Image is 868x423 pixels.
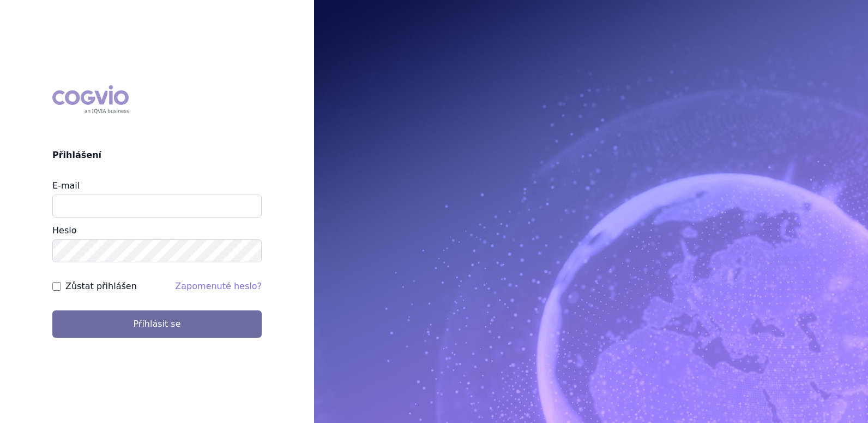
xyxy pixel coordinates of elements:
[52,225,76,236] label: Heslo
[52,180,80,191] label: E-mail
[175,281,262,291] a: Zapomenuté heslo?
[65,280,137,293] label: Zůstat přihlášen
[52,310,262,338] button: Přihlásit se
[52,85,129,114] div: COGVIO
[52,149,262,162] h2: Přihlášení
